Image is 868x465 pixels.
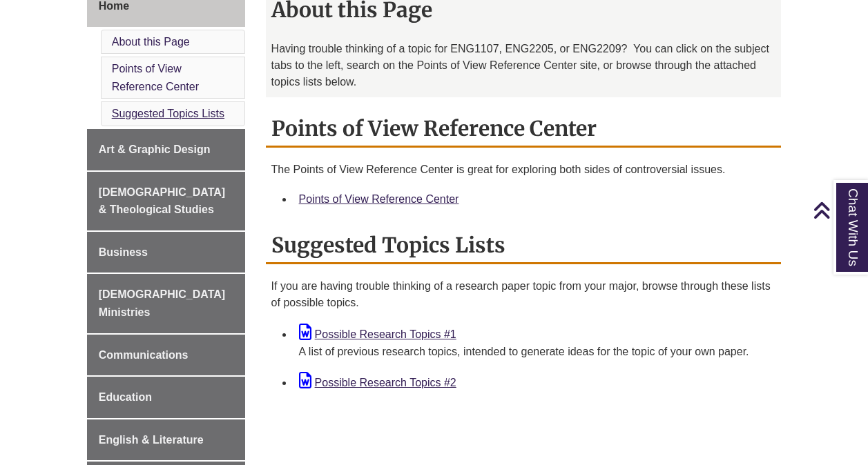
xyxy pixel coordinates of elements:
[87,274,245,333] a: [DEMOGRAPHIC_DATA] Ministries
[266,111,782,148] h2: Points of View Reference Center
[99,434,204,446] span: English & Literature
[87,232,245,273] a: Business
[299,343,771,361] div: A list of previous research topics, intended to generate ideas for the topic of your own paper.
[87,419,245,461] a: English & Literature
[271,161,776,178] p: The Points of View Reference Center is great for exploring both sides of controversial issues.
[87,377,245,418] a: Education
[112,63,199,92] a: Points of View Reference Center
[99,391,152,403] span: Education
[99,288,225,318] span: [DEMOGRAPHIC_DATA] Ministries
[112,36,190,48] a: About this Page
[87,335,245,376] a: Communications
[112,108,224,119] a: Suggested Topics Lists
[299,328,456,340] a: Possible Research Topics #1
[87,129,245,170] a: Art & Graphic Design
[271,41,776,90] p: Having trouble thinking of a topic for ENG1107, ENG2205, or ENG2209? You can click on the subject...
[299,377,456,388] a: Possible Research Topics #2
[87,172,245,230] a: [DEMOGRAPHIC_DATA] & Theological Studies
[99,186,225,216] span: [DEMOGRAPHIC_DATA] & Theological Studies
[299,193,459,205] a: Points of View Reference Center
[271,278,776,311] p: If you are having trouble thinking of a research paper topic from your major, browse through thes...
[99,144,211,155] span: Art & Graphic Design
[99,349,189,361] span: Communications
[99,246,148,258] span: Business
[813,201,865,219] a: Back to Top
[266,228,782,264] h2: Suggested Topics Lists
